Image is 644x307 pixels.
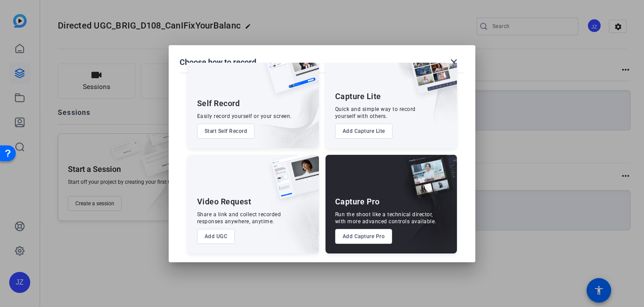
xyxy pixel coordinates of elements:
button: Add Capture Lite [335,124,393,139]
button: Add Capture Pro [335,229,393,244]
img: embarkstudio-ugc-content.png [268,182,319,253]
div: Easily record yourself or your screen. [197,113,292,120]
img: embarkstudio-capture-pro.png [392,166,457,253]
div: Run the shoot like a technical director, with more advanced controls available. [335,211,436,225]
div: Share a link and collect recorded responses anywhere, anytime. [197,211,281,225]
mat-icon: close [449,57,459,68]
h1: Choose how to record [180,57,256,68]
img: embarkstudio-self-record.png [243,68,319,148]
img: capture-lite.png [403,50,457,103]
img: self-record.png [258,50,319,102]
img: embarkstudio-capture-lite.png [379,50,457,137]
div: Capture Lite [335,91,381,102]
div: Video Request [197,196,251,207]
img: ugc-content.png [265,155,319,208]
div: Quick and simple way to record yourself with others. [335,106,416,120]
div: Capture Pro [335,196,380,207]
button: Add UGC [197,229,235,244]
button: Start Self Record [197,124,255,139]
div: Self Record [197,98,240,109]
img: capture-pro.png [399,155,457,208]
